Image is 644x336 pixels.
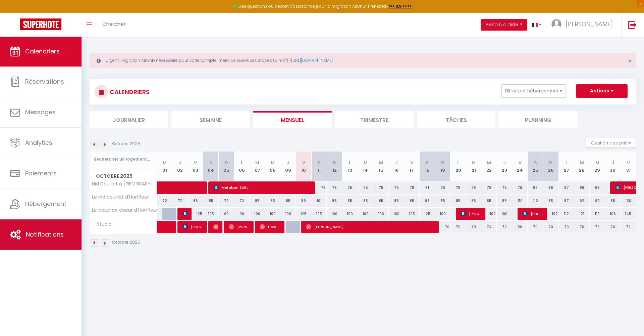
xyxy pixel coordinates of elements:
[574,221,590,233] div: 70
[466,152,481,181] th: 21
[358,195,373,207] div: 85
[519,160,522,166] abbr: V
[621,195,636,207] div: 130
[327,181,342,194] div: 75
[404,195,420,207] div: 85
[559,181,574,194] div: 87
[388,3,412,9] strong: >>> ICI <<<<
[225,160,228,166] abbr: D
[364,160,368,166] abbr: M
[559,208,574,220] div: 112
[499,111,577,128] li: Planning
[559,195,574,207] div: 87
[213,220,218,233] span: Deva Paonni
[25,169,57,177] span: Paiements
[481,152,497,181] th: 22
[271,160,275,166] abbr: M
[373,195,389,207] div: 85
[466,221,481,233] div: 70
[497,152,512,181] th: 23
[528,221,543,233] div: 70
[627,160,630,166] abbr: V
[621,152,636,181] th: 31
[349,160,351,166] abbr: L
[265,195,280,207] div: 85
[265,152,280,181] th: 08
[219,195,234,207] div: 72
[342,195,358,207] div: 85
[91,195,149,200] span: Le nid douillet d'Honfleur
[255,160,259,166] abbr: M
[481,208,497,220] div: 100
[358,181,373,194] div: 75
[472,160,476,166] abbr: M
[590,195,605,207] div: 92
[528,152,543,181] th: 25
[559,152,574,181] th: 27
[280,152,296,181] th: 09
[373,152,389,181] th: 15
[546,13,621,37] a: ... [PERSON_NAME]
[435,221,450,233] div: 70
[435,152,450,181] th: 19
[605,195,621,207] div: 85
[306,220,434,233] span: [PERSON_NAME]
[497,208,512,220] div: 100
[182,220,203,233] span: [PERSON_NAME]
[302,160,305,166] abbr: V
[253,111,332,128] li: Mensuel
[586,138,636,148] button: Gestion des prix
[566,160,568,166] abbr: L
[512,181,528,194] div: 76
[188,195,203,207] div: 85
[296,195,311,207] div: 89
[358,152,373,181] th: 14
[219,152,234,181] th: 05
[203,208,219,220] div: 125
[404,152,420,181] th: 17
[566,20,613,28] span: [PERSON_NAME]
[543,152,558,181] th: 26
[182,207,187,220] span: [PERSON_NAME]
[512,221,528,233] div: 80
[481,195,497,207] div: 85
[311,181,327,194] div: 75
[503,160,506,166] abbr: J
[157,152,172,181] th: 01
[549,160,552,166] abbr: D
[327,152,342,181] th: 12
[311,152,327,181] th: 11
[389,152,404,181] th: 16
[580,160,584,166] abbr: M
[590,181,605,194] div: 86
[628,20,637,29] img: logout
[229,220,249,233] span: [PERSON_NAME]
[171,111,250,128] li: Semaine
[417,111,495,128] li: Tâches
[605,208,621,220] div: 106
[466,195,481,207] div: 85
[611,160,614,166] abbr: J
[296,152,311,181] th: 10
[94,153,153,165] input: Rechercher un logement...
[543,221,558,233] div: 70
[528,181,543,194] div: 87
[25,77,64,86] span: Réservations
[512,152,528,181] th: 24
[342,208,358,220] div: 100
[420,208,435,220] div: 125
[435,208,450,220] div: 100
[574,181,590,194] div: 86
[112,141,140,147] p: Octobre 2025
[461,207,481,220] span: [PERSON_NAME]
[481,181,497,194] div: 79
[280,208,296,220] div: 100
[628,58,632,64] button: Close
[574,152,590,181] th: 28
[426,160,429,166] abbr: S
[404,181,420,194] div: 78
[327,195,342,207] div: 85
[621,221,636,233] div: 72
[389,181,404,194] div: 75
[450,152,466,181] th: 20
